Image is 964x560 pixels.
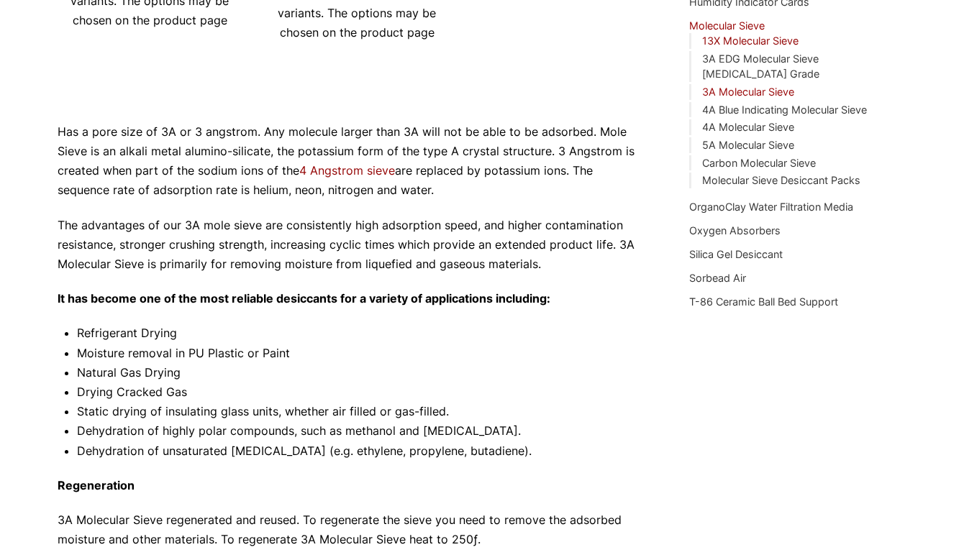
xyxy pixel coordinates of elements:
a: 4A Blue Indicating Molecular Sieve [702,104,867,116]
a: 3A EDG Molecular Sieve [MEDICAL_DATA] Grade [702,52,819,81]
a: Silica Gel Desiccant [689,248,783,260]
a: 4A Molecular Sieve [702,121,794,133]
a: Oxygen Absorbers [689,224,781,237]
p: The advantages of our 3A mole sieve are consistently high adsorption speed, and higher contaminat... [58,216,647,275]
p: 3A Molecular Sieve regenerated and reused. To regenerate the sieve you need to remove the adsorbe... [58,510,647,549]
a: 4 Angstrom sieve [299,163,395,178]
a: T-86 Ceramic Ball Bed Support [689,295,838,308]
a: OrganoClay Water Filtration Media [689,201,853,213]
a: 3A Molecular Sieve [702,86,794,98]
strong: It has become one of the most reliable desiccants for a variety of applications including: [58,291,550,306]
p: Has a pore size of 3A or 3 angstrom. Any molecule larger than 3A will not be able to be adsorbed.... [58,122,647,201]
li: Natural Gas Drying [77,363,648,382]
a: Sorbead Air [689,272,746,284]
a: Molecular Sieve [689,19,765,32]
a: 13X Molecular Sieve [702,35,799,47]
li: Refrigerant Drying [77,323,648,343]
strong: Regeneration [58,478,135,492]
a: Molecular Sieve Desiccant Packs [702,174,860,186]
li: Static drying of insulating glass units, whether air filled or gas-filled. [77,402,648,421]
li: Dehydration of highly polar compounds, such as methanol and [MEDICAL_DATA]. [77,421,648,441]
li: Moisture removal in PU Plastic or Paint [77,344,648,363]
a: Carbon Molecular Sieve [702,157,816,169]
li: Drying Cracked Gas [77,382,648,402]
a: 5A Molecular Sieve [702,139,794,151]
li: Dehydration of unsaturated [MEDICAL_DATA] (e.g. ethylene, propylene, butadiene). [77,441,648,461]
